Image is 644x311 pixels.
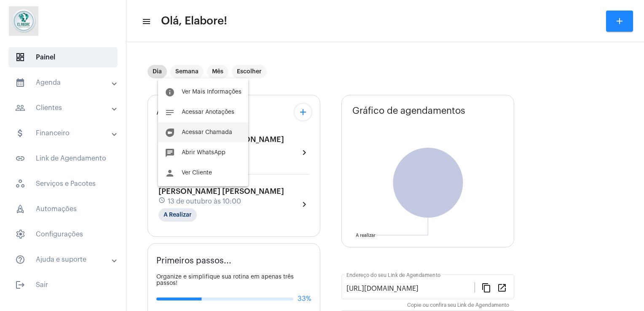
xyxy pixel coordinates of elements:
span: Ver Mais Informações [182,89,241,95]
span: Acessar Chamada [182,129,232,135]
mat-icon: duo [165,128,175,138]
mat-icon: chat [165,148,175,158]
span: Abrir WhatsApp [182,150,225,155]
mat-icon: info [165,87,175,97]
span: Acessar Anotações [182,109,234,115]
span: Ver Cliente [182,170,212,176]
mat-icon: notes [165,107,175,118]
mat-icon: person [165,168,175,178]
